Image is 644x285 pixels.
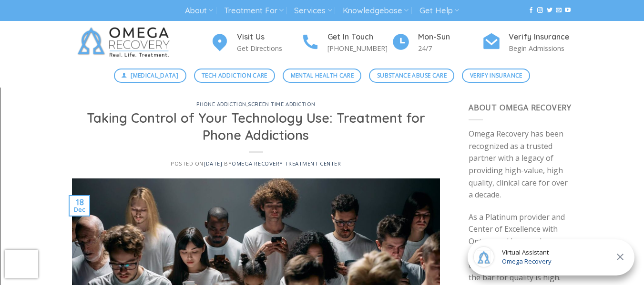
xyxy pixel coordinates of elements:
h4: Verify Insurance [509,31,572,43]
a: Tech Addiction Care [194,69,276,83]
a: Mental Health Care [283,69,361,83]
h4: Mon-Sun [418,31,482,43]
a: Verify Insurance Begin Admissions [482,31,572,54]
h4: Visit Us [237,31,301,43]
a: [MEDICAL_DATA] [114,69,186,83]
a: About [185,2,213,20]
a: Treatment For [224,2,284,20]
a: Knowledgebase [343,2,409,20]
span: Tech Addiction Care [202,71,267,80]
p: 24/7 [418,43,482,54]
a: Verify Insurance [462,69,530,83]
img: Omega Recovery [72,21,179,64]
a: Get Help [419,2,459,20]
a: Services [294,2,332,20]
p: [PHONE_NUMBER] [327,43,391,54]
span: Mental Health Care [291,71,354,80]
span: Substance Abuse Care [377,71,447,80]
div: Sign out [4,65,640,73]
div: Options [4,56,640,65]
span: Verify Insurance [470,71,522,80]
p: Get Directions [237,43,301,54]
div: Sort New > Old [4,30,640,39]
a: Visit Us Get Directions [210,31,301,54]
a: Get In Touch [PHONE_NUMBER] [301,31,391,54]
a: Substance Abuse Care [369,69,454,83]
a: Follow on Twitter [547,7,552,14]
span: [MEDICAL_DATA] [131,71,178,80]
div: Sort A > Z [4,22,640,30]
p: Begin Admissions [509,43,572,54]
h4: Get In Touch [327,31,391,43]
a: Send us an email [556,7,562,14]
div: Move To ... [4,39,640,48]
div: Delete [4,48,640,56]
a: Follow on Facebook [528,7,534,14]
a: Follow on YouTube [565,7,571,14]
div: Home [4,4,199,12]
a: Follow on Instagram [537,7,543,14]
